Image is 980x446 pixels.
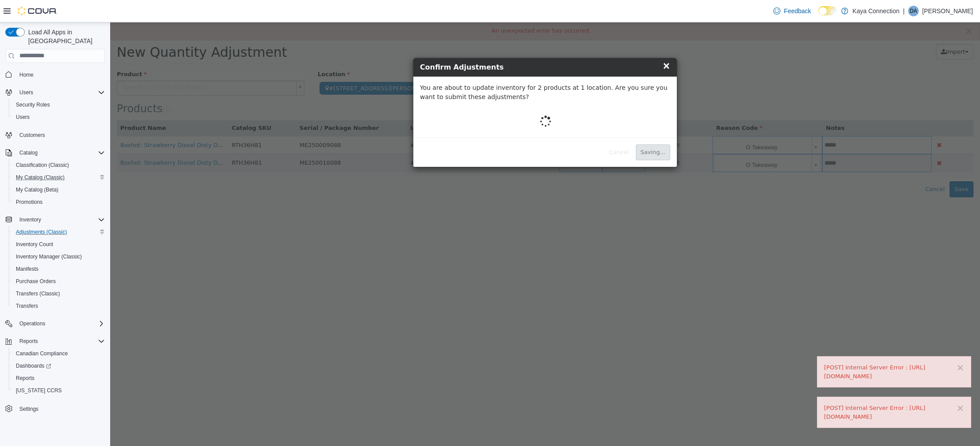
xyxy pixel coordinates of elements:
a: My Catalog (Beta) [12,184,62,195]
span: Reports [12,373,105,383]
span: Transfers (Classic) [12,288,105,299]
span: My Catalog (Classic) [12,172,105,183]
a: Home [16,70,37,80]
button: Catalog [2,147,108,159]
button: Purchase Orders [9,275,108,288]
span: Reports [19,338,38,345]
span: Reports [16,375,34,382]
button: Reports [16,336,41,346]
button: Users [16,87,37,98]
button: Promotions [9,196,108,208]
button: Operations [2,317,108,330]
span: Dashboards [12,361,105,371]
a: Inventory Manager (Classic) [12,251,85,262]
span: [US_STATE] CCRS [16,387,62,394]
span: Transfers [12,301,105,311]
span: Inventory [16,214,105,225]
button: Classification (Classic) [9,159,108,171]
span: My Catalog (Classic) [16,174,65,181]
span: Promotions [12,197,105,207]
button: Canadian Compliance [9,347,108,360]
a: Users [12,112,33,122]
span: Users [16,114,30,121]
span: Manifests [12,264,105,274]
button: Transfers [9,300,108,312]
span: My Catalog (Beta) [12,184,105,195]
button: Operations [16,318,49,329]
span: Load All Apps in [GEOGRAPHIC_DATA] [25,28,105,45]
a: Inventory Count [12,239,57,250]
button: Adjustments (Classic) [9,226,108,238]
button: Reports [9,372,108,384]
div: [POST] Internal Server Error : [URL][DOMAIN_NAME] [714,381,854,398]
button: Reports [2,335,108,347]
p: [PERSON_NAME] [922,6,973,16]
nav: Complex example [5,65,105,438]
button: Cancel [494,122,523,138]
span: Users [19,89,33,96]
span: Catalog [16,147,105,158]
span: Canadian Compliance [16,350,68,357]
span: Operations [19,320,45,327]
a: Security Roles [12,100,53,110]
button: My Catalog (Beta) [9,184,108,196]
span: Purchase Orders [16,278,56,285]
button: Users [2,86,108,99]
span: Feedback [784,7,811,15]
a: Dashboards [12,361,55,371]
a: Feedback [770,2,814,20]
button: Inventory [16,214,45,225]
a: Reports [12,373,38,383]
span: Catalog [19,149,37,156]
button: My Catalog (Classic) [9,171,108,184]
a: Classification (Classic) [12,160,73,170]
button: Catalog [16,147,41,158]
span: × [552,38,560,48]
span: Canadian Compliance [12,348,105,359]
button: Users [9,111,108,123]
button: Inventory Manager (Classic) [9,251,108,263]
div: [POST] Internal Server Error : [URL][DOMAIN_NAME] [714,341,854,358]
span: My Catalog (Beta) [16,186,59,193]
button: Inventory [2,214,108,226]
img: Cova [18,7,57,15]
span: Promotions [16,199,43,206]
span: Classification (Classic) [16,162,69,169]
span: Inventory Count [12,239,105,250]
span: Adjustments (Classic) [12,227,105,237]
button: Home [2,68,108,81]
a: Transfers (Classic) [12,288,63,299]
span: Users [12,112,105,122]
span: Customers [19,132,45,139]
span: DA [910,6,917,16]
input: Dark Mode [818,6,837,15]
button: Customers [2,129,108,141]
p: | [903,6,905,16]
a: Transfers [12,301,41,311]
a: Manifests [12,264,42,274]
span: Inventory Manager (Classic) [12,251,105,262]
button: Settings [2,402,108,415]
a: My Catalog (Classic) [12,172,68,183]
a: Promotions [12,197,46,207]
h4: Confirm Adjustments [310,40,560,50]
span: Security Roles [12,100,105,110]
span: Settings [19,405,38,413]
button: Saving... [526,122,560,138]
span: Settings [16,403,105,414]
span: Dashboards [16,362,51,369]
span: Purchase Orders [12,276,105,287]
button: Inventory Count [9,238,108,251]
span: Reports [16,336,105,346]
span: Adjustments (Classic) [16,229,67,236]
span: Operations [16,318,105,329]
button: Manifests [9,263,108,275]
a: Purchase Orders [12,276,59,287]
button: × [846,341,854,350]
a: Dashboards [9,360,108,372]
a: [US_STATE] CCRS [12,385,65,396]
span: Manifests [16,265,38,273]
span: Home [16,69,105,80]
a: Customers [16,130,48,140]
button: [US_STATE] CCRS [9,384,108,397]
